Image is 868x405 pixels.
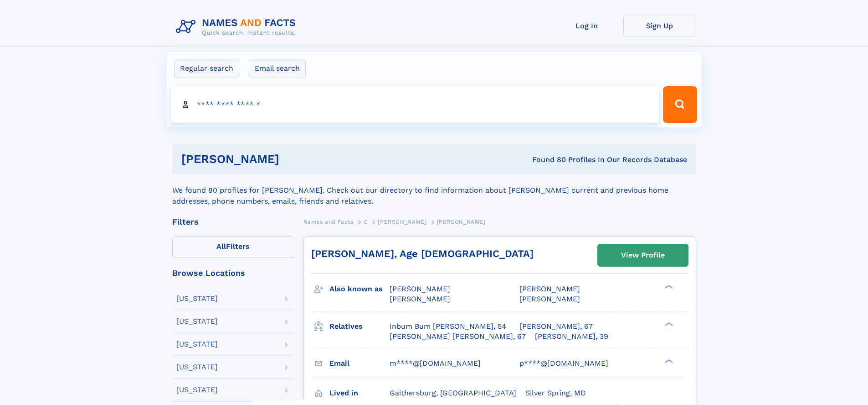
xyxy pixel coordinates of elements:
[378,219,426,225] span: [PERSON_NAME]
[176,341,218,348] div: [US_STATE]
[172,218,294,226] div: Filters
[390,295,450,303] span: [PERSON_NAME]
[249,59,306,78] label: Email search
[216,242,226,251] span: All
[390,331,526,342] a: [PERSON_NAME] [PERSON_NAME], 67
[329,319,390,334] h3: Relatives
[171,86,659,123] input: search input
[663,86,697,123] button: Search Button
[437,219,486,225] span: [PERSON_NAME]
[378,216,426,227] a: [PERSON_NAME]
[174,59,239,78] label: Regular search
[519,284,580,293] span: [PERSON_NAME]
[663,321,673,327] div: ❯
[525,389,586,397] span: Silver Spring, MD
[172,174,696,207] div: We found 80 profiles for [PERSON_NAME]. Check out our directory to find information about [PERSON...
[311,248,534,259] a: [PERSON_NAME], Age [DEMOGRAPHIC_DATA]
[176,386,218,394] div: [US_STATE]
[519,321,593,331] a: [PERSON_NAME], 67
[329,281,390,297] h3: Also known as
[364,219,368,225] span: C
[172,15,303,39] img: Logo Names and Facts
[623,15,696,37] a: Sign Up
[621,245,665,266] div: View Profile
[550,15,623,37] a: Log In
[181,153,406,165] h1: [PERSON_NAME]
[519,295,580,303] span: [PERSON_NAME]
[172,236,294,258] label: Filters
[406,155,687,165] div: Found 80 Profiles In Our Records Database
[329,385,390,401] h3: Lived in
[598,244,688,266] a: View Profile
[663,284,673,290] div: ❯
[303,216,354,227] a: Names and Facts
[535,331,608,342] a: [PERSON_NAME], 39
[390,321,506,331] a: Inbum Bum [PERSON_NAME], 54
[364,216,368,227] a: C
[390,284,450,293] span: [PERSON_NAME]
[172,269,294,277] div: Browse Locations
[390,389,516,397] span: Gaithersburg, [GEOGRAPHIC_DATA]
[176,318,218,325] div: [US_STATE]
[663,358,673,364] div: ❯
[176,363,218,371] div: [US_STATE]
[176,295,218,302] div: [US_STATE]
[329,356,390,371] h3: Email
